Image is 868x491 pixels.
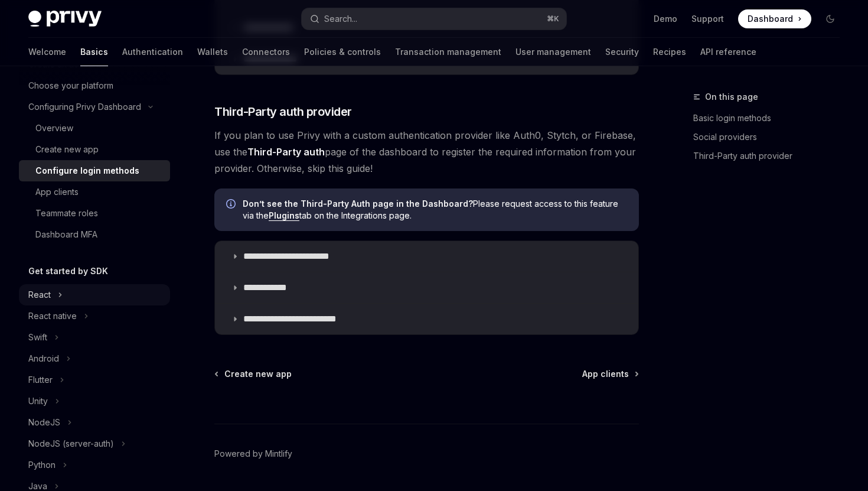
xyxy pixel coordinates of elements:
[748,13,793,25] span: Dashboard
[35,227,97,242] div: Dashboard MFA
[582,368,629,380] span: App clients
[28,11,102,27] img: dark logo
[693,128,849,147] a: Social providers
[19,118,170,139] a: Overview
[80,38,108,66] a: Basics
[19,412,170,433] button: NodeJS
[216,368,292,380] a: Create new app
[700,38,756,66] a: API reference
[19,139,170,160] a: Create new app
[269,210,299,221] a: Plugins
[547,14,559,24] span: ⌘ K
[35,206,98,220] div: Teammate roles
[28,437,114,451] div: NodeJS (server-auth)
[242,38,290,66] a: Connectors
[28,288,51,302] div: React
[654,13,677,25] a: Demo
[243,199,473,209] strong: Don’t see the Third-Party Auth page in the Dashboard?
[19,391,170,412] button: Unity
[582,368,638,380] a: App clients
[324,12,357,26] div: Search...
[226,199,238,211] svg: Info
[28,373,53,387] div: Flutter
[28,458,56,472] div: Python
[197,38,228,66] a: Wallets
[224,368,292,380] span: Create new app
[693,109,849,128] a: Basic login methods
[605,38,639,66] a: Security
[302,8,566,30] button: Search...⌘K
[28,394,48,408] div: Unity
[19,305,170,327] button: React native
[28,330,47,344] div: Swift
[35,121,73,135] div: Overview
[122,38,183,66] a: Authentication
[19,284,170,305] button: React
[28,264,108,278] h5: Get started by SDK
[395,38,501,66] a: Transaction management
[19,454,170,476] button: Python
[19,181,170,203] a: App clients
[653,38,686,66] a: Recipes
[28,79,113,93] div: Choose your platform
[19,160,170,181] a: Configure login methods
[705,90,758,104] span: On this page
[691,13,724,25] a: Support
[515,38,591,66] a: User management
[35,142,99,157] div: Create new app
[28,309,77,323] div: React native
[247,146,325,158] strong: Third-Party auth
[28,415,60,430] div: NodeJS
[19,203,170,224] a: Teammate roles
[19,75,170,96] a: Choose your platform
[28,100,141,114] div: Configuring Privy Dashboard
[35,164,139,178] div: Configure login methods
[19,369,170,391] button: Flutter
[28,352,59,366] div: Android
[19,327,170,348] button: Swift
[304,38,381,66] a: Policies & controls
[243,198,627,222] span: Please request access to this feature via the tab on the Integrations page.
[35,185,79,199] div: App clients
[693,147,849,165] a: Third-Party auth provider
[821,9,840,28] button: Toggle dark mode
[19,224,170,245] a: Dashboard MFA
[28,38,66,66] a: Welcome
[19,96,170,118] button: Configuring Privy Dashboard
[19,433,170,454] button: NodeJS (server-auth)
[738,9,811,28] a: Dashboard
[214,448,292,460] a: Powered by Mintlify
[19,348,170,369] button: Android
[214,103,352,120] span: Third-Party auth provider
[214,127,639,177] span: If you plan to use Privy with a custom authentication provider like Auth0, Stytch, or Firebase, u...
